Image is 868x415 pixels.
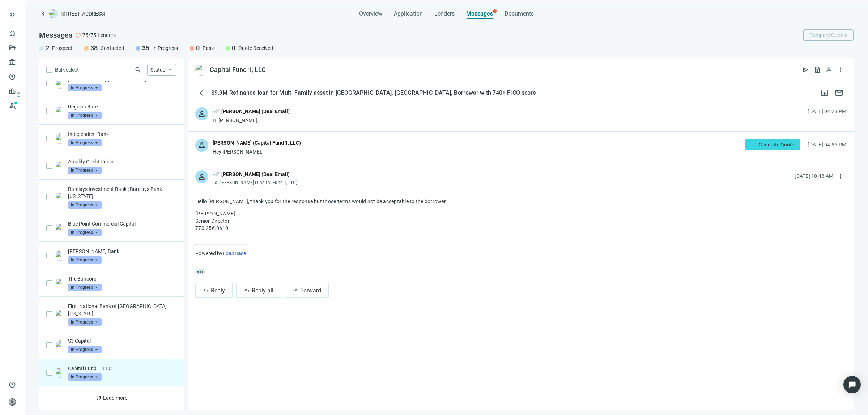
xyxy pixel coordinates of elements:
img: be5259dc-0a74-4741-a0ac-ba4fe729fffb [55,309,65,319]
button: arrow_back [195,86,210,100]
button: request_quote [812,64,823,76]
span: sync [96,395,102,401]
button: forwardForward [285,283,329,298]
img: 643335f0-a381-496f-ba52-afe3a5485634.png [55,78,65,89]
span: In Progress [68,284,102,291]
span: Quote Received [238,44,273,52]
img: 6c97713c-3180-4ad2-b88f-046d91b7b018 [55,223,65,233]
span: Messages [39,31,72,39]
span: 35 [142,44,149,52]
span: arrow_back [198,89,207,97]
span: In Progress [68,346,102,353]
span: more_horiz [195,269,205,274]
img: 6335228d-2dc3-43d1-a5ae-3aa994dc132c.png [55,368,65,378]
img: c1c94748-0463-41cd-98e2-4d767889c539 [55,192,65,202]
button: archive [817,86,832,100]
p: Regions Bank [68,103,176,110]
span: Overview [359,10,382,17]
span: mail [835,89,843,97]
img: ac6d6fc0-2245-44bb-bbd6-246695e7a186 [55,251,65,261]
button: person [823,64,835,76]
img: deal-logo [49,9,58,18]
span: In Progress [68,229,102,236]
span: reply [203,287,209,293]
span: In Progress [68,139,102,146]
div: [DATE] 04:28 PM [808,107,846,115]
span: In Progress [68,256,102,264]
span: Bulk select [55,66,79,74]
span: Load more [103,395,127,401]
span: Messages [466,10,493,17]
img: 1c896105-241f-437b-bbc2-e63a8f30a35b.png [55,340,65,350]
span: 75/75 [82,31,96,39]
span: In Progress [68,201,102,209]
span: Reply all [252,287,273,294]
div: Capital Fund 1, LLC [210,65,266,74]
span: person [197,141,206,150]
div: To: [213,180,299,185]
span: reply_all [244,287,250,293]
span: person [825,66,833,73]
p: Barclays Investment Bank | Barclays Bank [US_STATE] [68,185,176,200]
div: [PERSON_NAME] (Deal Email) [221,170,290,178]
img: c07615a9-6947-4b86-b81a-90c7b5606308.png [55,106,65,116]
img: 5674da76-7b14-449b-9af7-758ca126a458 [55,161,65,171]
span: 0 [196,44,200,52]
p: Independent Bank [68,131,176,138]
span: Pass [203,44,214,52]
button: mail [832,86,846,100]
button: replyReply [195,283,233,298]
span: In Progress [68,373,102,381]
a: keyboard_arrow_left [39,9,48,18]
span: 2 [46,44,49,52]
span: Generate Quote [759,142,794,147]
span: send [802,66,809,73]
span: keyboard_arrow_up [167,67,173,73]
button: more_vert [835,64,846,76]
img: 11a85832-d3eb-4070-892f-413a551ae750 [55,278,65,288]
span: done_all [213,170,220,180]
span: more_vert [837,66,844,73]
p: First National Bank of [GEOGRAPHIC_DATA][US_STATE] [68,303,176,317]
div: Hey [PERSON_NAME], [213,148,301,155]
span: more_vert [837,172,844,180]
span: done_all [213,107,220,117]
img: 6335228d-2dc3-43d1-a5ae-3aa994dc132c.png [195,64,207,76]
span: Status [150,67,165,73]
button: reply_allReply all [236,283,281,298]
span: Lenders [434,10,455,17]
button: send [800,64,812,76]
span: person [9,398,16,406]
span: 0 [232,44,235,52]
span: Contacted [101,44,124,52]
button: Generate Quote [745,139,800,150]
button: syncLoad more [90,392,133,404]
span: [PERSON_NAME] (Capital Fund 1, LLC) [220,180,298,185]
img: 5457ff13-503d-42f6-8179-01557ad67d5d [55,133,65,144]
span: person [197,172,206,181]
span: search [135,66,142,73]
p: [PERSON_NAME] Bank [68,248,176,255]
span: 38 [90,44,98,52]
span: Reply [211,287,225,294]
button: Compare Quotes [803,29,854,41]
div: [PERSON_NAME] (Capital Fund 1, LLC) [213,139,301,147]
button: more_vert [835,170,846,182]
span: help [9,381,16,388]
span: In Progress [152,44,178,52]
div: $9.9M Refinance loan for Multi-Family asset in [GEOGRAPHIC_DATA], [GEOGRAPHIC_DATA], Borrower wit... [210,89,537,97]
div: [DATE] 04:56 PM [808,141,846,149]
span: request_quote [814,66,821,73]
span: [STREET_ADDRESS] [61,10,105,17]
div: [DATE] 10:48 AM [795,172,833,180]
span: In Progress [68,167,102,174]
p: The Bancorp [68,275,176,282]
span: Lenders [98,31,116,39]
div: Open Intercom Messenger [843,376,861,393]
span: Application [394,10,423,17]
button: keyboard_double_arrow_right [8,10,17,19]
p: Amplify Credit Union [68,158,176,165]
p: Capital Fund 1, LLC [68,365,176,372]
span: Prospect [52,44,72,52]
